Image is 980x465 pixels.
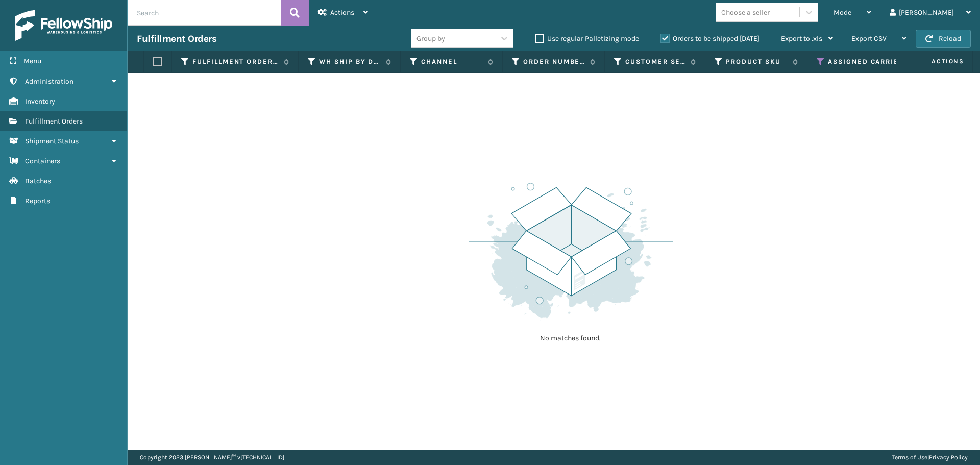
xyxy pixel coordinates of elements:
span: Fulfillment Orders [25,117,83,126]
label: Orders to be shipped [DATE] [660,34,759,43]
span: Administration [25,77,73,86]
label: WH Ship By Date [319,57,381,66]
label: Assigned Carrier Service [828,57,965,66]
div: Group by [416,33,445,44]
div: Choose a seller [721,7,770,18]
span: Containers [25,157,60,165]
p: Copyright 2023 [PERSON_NAME]™ v [TECHNICAL_ID] [140,450,284,465]
label: Fulfillment Order Id [192,57,279,66]
button: Reload [916,30,971,48]
h3: Fulfillment Orders [137,33,216,45]
label: Product SKU [726,57,788,66]
span: Mode [834,8,851,17]
span: Actions [330,8,354,17]
label: Channel [421,57,483,66]
span: Export to .xls [781,34,822,43]
span: Reports [25,197,50,205]
span: Actions [899,53,970,70]
label: Customer Service Order Number [625,57,685,66]
span: Inventory [25,97,55,106]
img: logo [15,10,112,41]
label: Use regular Palletizing mode [535,34,639,43]
label: Order Number [523,57,585,66]
span: Batches [25,177,51,185]
span: Menu [23,57,41,65]
span: Shipment Status [25,137,79,145]
span: Export CSV [851,34,887,43]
